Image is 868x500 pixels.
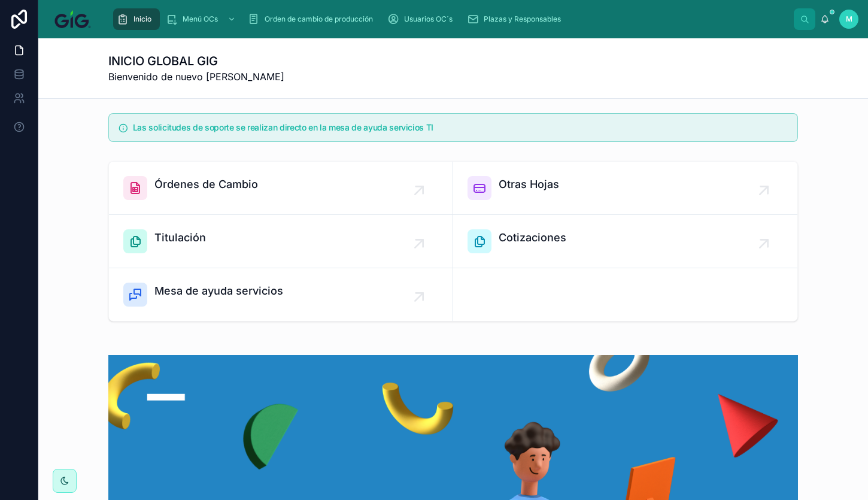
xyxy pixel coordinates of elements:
[463,8,569,30] a: Plazas y Responsables
[48,10,98,29] img: App logo
[108,69,284,84] span: Bienvenido de nuevo [PERSON_NAME]
[484,14,561,24] span: Plazas y Responsables
[384,8,461,30] a: Usuarios OC´s
[846,14,852,24] span: M
[265,14,373,24] span: Orden de cambio de producción
[109,162,453,215] a: Órdenes de Cambio
[154,229,206,246] span: Titulación
[154,283,283,299] span: Mesa de ayuda servicios
[133,14,151,24] span: Inicio
[162,8,242,30] a: Menú OCs
[109,268,453,321] a: Mesa de ayuda servicios
[108,53,284,69] h1: INICIO GLOBAL GIG
[107,6,794,32] div: scrollable content
[244,8,381,30] a: Orden de cambio de producción
[183,14,218,24] span: Menú OCs
[499,229,566,246] span: Cotizaciones
[113,8,160,30] a: Inicio
[453,215,797,268] a: Cotizaciones
[154,176,258,193] span: Órdenes de Cambio
[453,162,797,215] a: Otras Hojas
[109,215,453,268] a: Titulación
[133,123,788,132] h5: Las solicitudes de soporte se realizan directo en la mesa de ayuda servicios TI
[404,14,453,24] span: Usuarios OC´s
[499,176,559,193] span: Otras Hojas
